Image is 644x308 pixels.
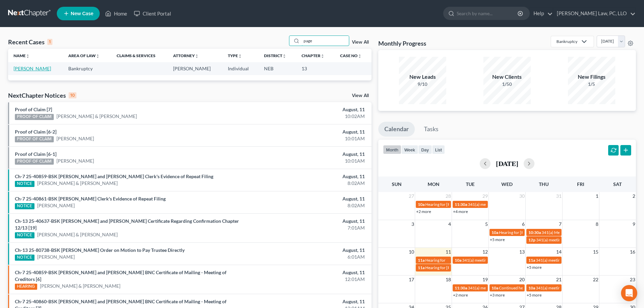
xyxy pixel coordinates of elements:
[253,128,365,135] div: August, 11
[238,54,242,58] i: unfold_more
[536,285,601,290] span: 341(a) meeting for [PERSON_NAME]
[15,151,56,157] a: Proof of Claim [6-1]
[418,258,425,263] span: 11a
[253,113,365,120] div: 10:02AM
[195,54,199,58] i: unfold_more
[253,218,365,224] div: August, 11
[519,248,525,256] span: 13
[111,49,168,62] th: Claims & Services
[399,73,446,81] div: New Leads
[483,81,531,88] div: 1/50
[621,285,637,301] div: Open Intercom Messenger
[592,248,599,256] span: 15
[253,106,365,113] div: August, 11
[632,220,636,228] span: 9
[253,269,365,276] div: August, 11
[629,248,636,256] span: 16
[492,285,498,290] span: 10a
[15,129,56,135] a: Proof of Claim [6-2]
[528,285,535,290] span: 10a
[37,254,75,260] a: [PERSON_NAME]
[558,220,562,228] span: 7
[130,7,174,20] a: Client Portal
[577,181,584,187] span: Fri
[37,231,118,238] a: [PERSON_NAME] & [PERSON_NAME]
[499,285,571,290] span: Continued hearing for [PERSON_NAME]
[416,209,431,214] a: +2 more
[453,292,468,298] a: +2 more
[530,7,553,20] a: Help
[15,255,34,261] div: NOTICE
[253,158,365,164] div: 10:01AM
[492,230,498,235] span: 10a
[483,73,531,81] div: New Clients
[383,145,401,154] button: month
[253,298,365,305] div: August, 11
[539,181,549,187] span: Thu
[448,220,452,228] span: 4
[96,54,100,58] i: unfold_more
[56,158,94,164] a: [PERSON_NAME]
[595,220,599,228] span: 8
[352,93,369,98] a: View All
[358,54,362,58] i: unfold_more
[173,53,199,58] a: Attorneyunfold_more
[453,209,468,214] a: +4 more
[462,258,527,263] span: 341(a) meeting for [PERSON_NAME]
[399,81,446,88] div: 9/10
[63,62,111,75] td: Bankruptcy
[468,285,533,290] span: 341(a) meeting for [PERSON_NAME]
[253,180,365,187] div: 8:02AM
[496,160,518,167] h2: [DATE]
[56,135,94,142] a: [PERSON_NAME]
[253,224,365,231] div: 7:01AM
[253,202,365,209] div: 8:02AM
[15,218,239,231] a: Ch-13 25-40637-BSK [PERSON_NAME] and [PERSON_NAME] Certificate Regarding Confirmation Chapter 12/...
[499,230,552,235] span: Hearing for [PERSON_NAME]
[15,106,52,112] a: Proof of Claim [7]
[418,122,445,137] a: Tasks
[445,248,452,256] span: 11
[527,265,542,270] a: +5 more
[302,53,325,58] a: Chapterunfold_more
[613,181,622,187] span: Sat
[519,192,525,200] span: 30
[408,276,415,284] span: 17
[15,114,54,120] div: PROOF OF CLAIM
[40,283,120,289] a: [PERSON_NAME] & [PERSON_NAME]
[425,265,514,270] span: Hearing for [PERSON_NAME] & [PERSON_NAME]
[15,173,213,179] a: Ch-7 25-40859-BSK [PERSON_NAME] and [PERSON_NAME] Clerk's Evidence of Repeat Filing
[15,269,226,282] a: Ch-7 25-40859-BSK [PERSON_NAME] and [PERSON_NAME] BNC Certificate of Mailing - Meeting of Credito...
[253,151,365,158] div: August, 11
[68,53,100,58] a: Area of Lawunfold_more
[555,248,562,256] span: 14
[501,181,512,187] span: Wed
[445,276,452,284] span: 18
[69,92,76,98] div: 10
[468,202,569,207] span: 341(a) meeting for [PERSON_NAME] & [PERSON_NAME]
[15,181,34,187] div: NOTICE
[536,237,601,242] span: 341(a) meeting for [PERSON_NAME]
[455,258,461,263] span: 10a
[71,11,93,16] span: New Case
[264,53,286,58] a: Districtunfold_more
[556,39,577,44] div: Bankruptcy
[482,248,488,256] span: 12
[259,62,296,75] td: NEB
[26,54,30,58] i: unfold_more
[528,230,541,235] span: 10:30a
[555,276,562,284] span: 21
[352,40,369,45] a: View All
[484,220,488,228] span: 5
[15,284,37,290] div: HEARING
[253,135,365,142] div: 10:01AM
[378,122,415,137] a: Calendar
[629,276,636,284] span: 23
[555,192,562,200] span: 31
[8,91,76,99] div: NextChapter Notices
[15,232,34,238] div: NOTICE
[15,247,185,253] a: Ch-13 25-80738-BSK [PERSON_NAME] Order on Motion to Pay Trustee Directly
[408,248,415,256] span: 10
[455,285,467,290] span: 11:30a
[228,53,242,58] a: Typeunfold_more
